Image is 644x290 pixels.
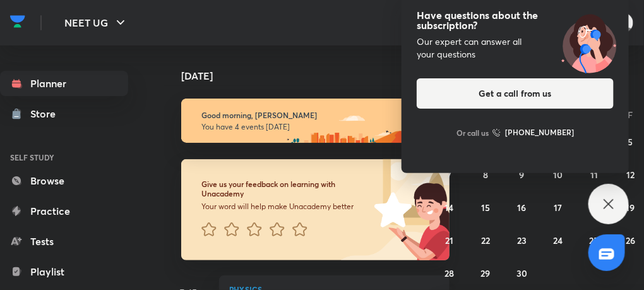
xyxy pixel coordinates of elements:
button: September 18, 2025 [584,197,604,217]
button: September 7, 2025 [439,164,460,184]
abbr: September 11, 2025 [590,169,598,181]
abbr: September 19, 2025 [626,202,635,214]
button: September 15, 2025 [475,197,496,217]
button: September 5, 2025 [621,131,641,152]
abbr: September 22, 2025 [481,234,490,246]
h4: [DATE] [181,71,462,81]
button: September 9, 2025 [512,164,532,184]
img: ttu_illustration_new.svg [549,10,629,73]
button: September 16, 2025 [512,197,532,217]
p: Or call us [456,127,489,138]
button: NEET UG [57,10,136,35]
h6: Good morning, [PERSON_NAME] [201,111,429,120]
button: September 12, 2025 [621,164,641,184]
button: September 30, 2025 [512,263,532,283]
h4: Have questions about the subscription? [417,10,614,30]
button: September 23, 2025 [512,230,532,250]
abbr: September 10, 2025 [553,169,563,181]
abbr: September 12, 2025 [626,169,635,181]
p: You have 4 events [DATE] [201,122,429,132]
button: September 21, 2025 [439,230,460,250]
abbr: September 26, 2025 [626,234,635,246]
h6: [PHONE_NUMBER] [505,126,574,139]
button: Get a call from us [417,78,614,109]
abbr: September 9, 2025 [520,169,525,181]
abbr: September 16, 2025 [518,202,527,214]
button: September 24, 2025 [548,230,568,250]
button: September 25, 2025 [584,230,604,250]
abbr: September 5, 2025 [628,136,633,148]
abbr: September 23, 2025 [517,234,527,246]
abbr: September 29, 2025 [481,267,491,279]
img: morning [181,99,450,143]
abbr: September 8, 2025 [483,169,488,181]
abbr: September 18, 2025 [590,202,599,214]
p: Your word will help make Unacademy better [201,202,374,212]
button: September 22, 2025 [475,230,496,250]
abbr: September 7, 2025 [447,169,451,181]
abbr: September 21, 2025 [445,234,453,246]
button: September 26, 2025 [621,230,641,250]
button: September 11, 2025 [584,164,604,184]
button: September 17, 2025 [548,197,568,217]
button: September 19, 2025 [621,197,641,217]
button: September 10, 2025 [548,164,568,184]
div: Our expert can answer all your questions [417,35,614,61]
img: feedback_image [331,159,450,260]
button: September 8, 2025 [475,164,496,184]
abbr: September 28, 2025 [444,267,454,279]
abbr: September 17, 2025 [554,202,562,214]
abbr: September 25, 2025 [590,234,599,246]
abbr: Friday [628,109,633,121]
button: September 14, 2025 [439,197,460,217]
button: September 28, 2025 [439,263,460,283]
abbr: September 14, 2025 [445,202,454,214]
a: [PHONE_NUMBER] [492,126,574,139]
div: Store [30,106,63,121]
button: September 29, 2025 [475,263,496,283]
abbr: September 24, 2025 [553,234,563,246]
abbr: September 30, 2025 [516,267,527,279]
a: Company Logo [10,12,25,34]
abbr: September 15, 2025 [481,202,490,214]
img: Company Logo [10,12,25,31]
h6: Give us your feedback on learning with Unacademy [201,179,374,199]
